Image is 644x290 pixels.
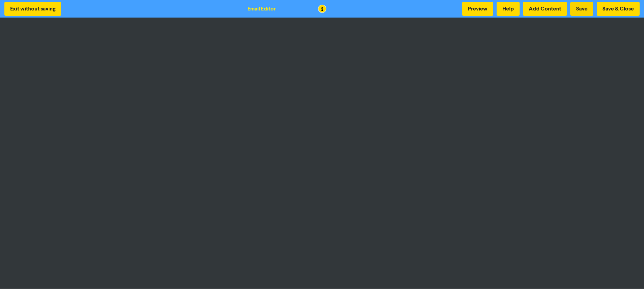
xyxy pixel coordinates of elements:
button: Add Content [523,2,567,16]
button: Help [497,2,520,16]
button: Save & Close [597,2,640,16]
iframe: Chat Widget [610,258,644,290]
button: Exit without saving [4,2,61,16]
button: Preview [462,2,493,16]
div: Email Editor [247,5,276,13]
button: Save [570,2,593,16]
